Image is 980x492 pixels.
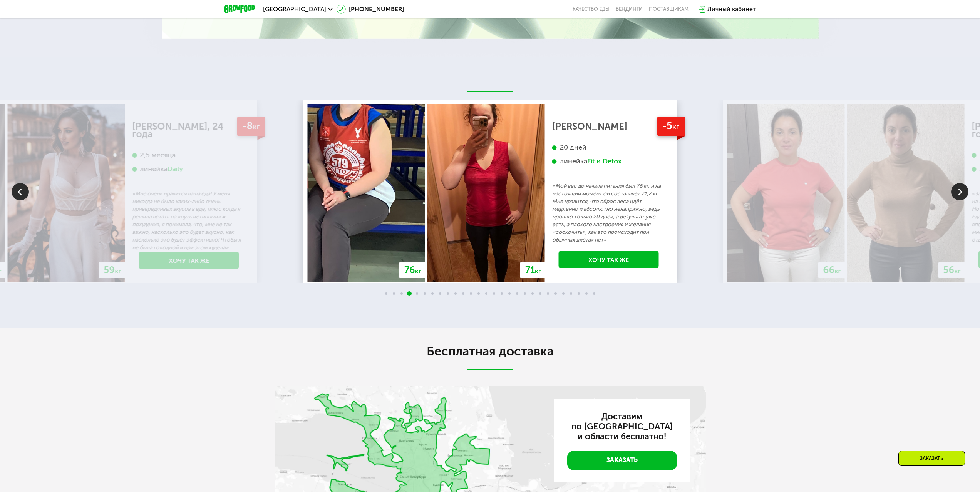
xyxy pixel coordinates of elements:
p: «Мне очень нравится ваша еда! У меня никогда не было каких-либо очень привередливых вкусов в еде,... [132,190,246,252]
a: Качество еды [573,6,610,12]
div: поставщикам [649,6,689,12]
span: [GEOGRAPHIC_DATA] [263,6,326,12]
div: 56 [938,262,966,278]
a: Заказать [567,451,677,470]
p: «Мой вес до начала питания был 76 кг, и на настоящий момент он составляет 71,2 кг. Мне нравится, ... [552,182,665,244]
div: 59 [99,262,126,278]
span: кг [253,122,260,131]
div: -8 [237,117,265,136]
img: Slide right [951,183,968,200]
span: кг [955,267,961,275]
div: линейка [552,157,665,166]
span: кг [535,267,541,275]
div: Личный кабинет [707,5,756,14]
a: Вендинги [616,6,643,12]
span: кг [415,267,421,275]
div: Заказать [898,451,965,466]
span: кг [835,267,841,275]
div: [PERSON_NAME] [552,123,665,130]
div: Daily [168,165,183,173]
div: 66 [818,262,846,278]
div: -5 [657,117,685,136]
div: линейка [132,165,246,173]
div: [PERSON_NAME], 24 года [132,123,246,138]
a: Хочу так же [559,251,659,268]
a: [PHONE_NUMBER] [337,5,404,14]
h2: Бесплатная доставка [275,344,706,359]
span: кг [115,267,121,275]
div: 2,5 месяца [132,151,246,160]
div: Fit и Detox [587,157,622,166]
div: 20 дней [552,143,665,152]
span: кг [672,122,679,131]
a: Хочу так же [139,252,239,269]
div: 71 [520,262,546,278]
img: Slide left [12,183,29,200]
div: 76 [399,262,426,278]
h3: Доставим по [GEOGRAPHIC_DATA] и области бесплатно! [567,412,677,442]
